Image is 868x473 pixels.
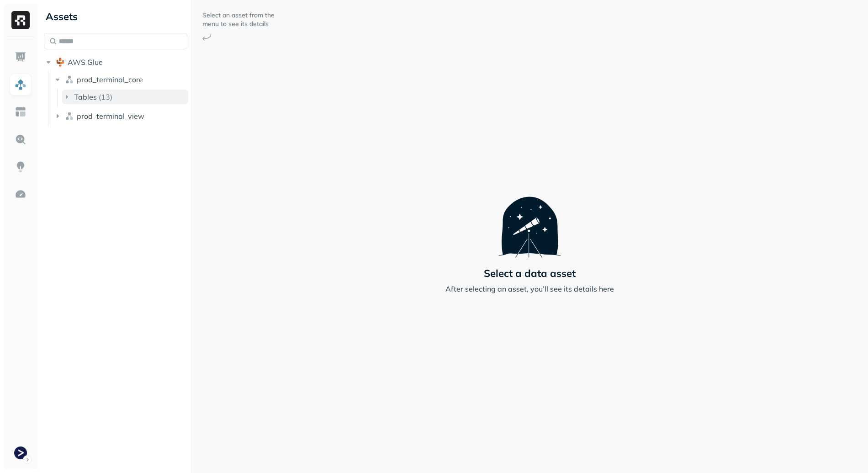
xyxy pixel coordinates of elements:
[62,90,188,104] button: Tables(13)
[15,106,26,118] img: Asset Explorer
[15,188,26,200] img: Optimization
[445,283,614,294] p: After selecting an asset, you’ll see its details here
[498,179,561,257] img: Telescope
[99,92,112,101] p: ( 13 )
[202,34,212,41] img: Arrow
[77,75,143,84] span: prod_terminal_core
[68,58,103,67] span: AWS Glue
[65,112,74,121] img: namespace
[74,92,97,101] span: Tables
[202,11,275,28] p: Select an asset from the menu to see its details
[56,58,65,67] img: root
[53,109,188,123] button: prod_terminal_view
[77,112,144,121] span: prod_terminal_view
[14,446,27,459] img: Terminal
[65,75,74,84] img: namespace
[53,72,188,87] button: prod_terminal_core
[15,51,26,63] img: Dashboard
[44,9,187,24] div: Assets
[15,133,26,145] img: Query Explorer
[15,79,26,90] img: Assets
[44,55,187,69] button: AWS Glue
[11,11,30,29] img: Ryft
[15,161,26,173] img: Insights
[484,267,576,280] p: Select a data asset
